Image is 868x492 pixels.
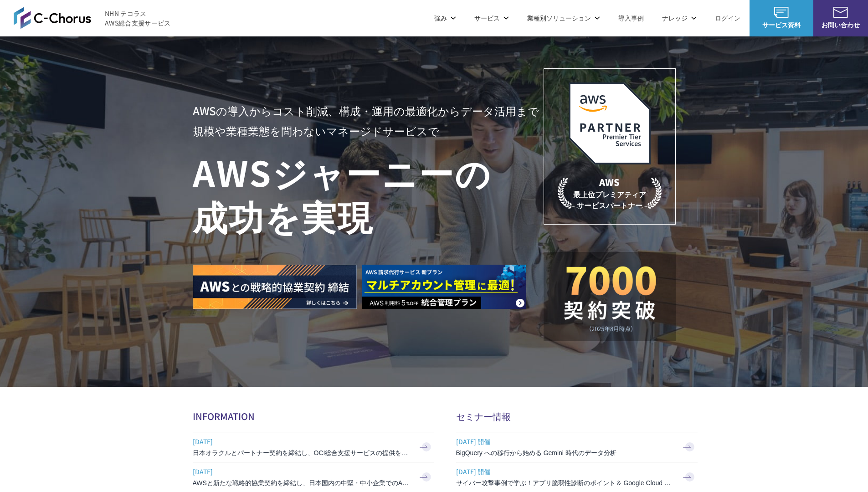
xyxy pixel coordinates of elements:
[456,432,698,462] a: [DATE] 開催 BigQuery への移行から始める Gemini 時代のデータ分析
[193,265,357,309] img: AWSとの戦略的協業契約 締結
[193,101,544,141] p: AWSの導入からコスト削減、 構成・運用の最適化からデータ活用まで 規模や業種業態を問わない マネージドサービスで
[105,9,171,28] span: NHN テコラス AWS総合支援サービス
[456,478,675,487] h3: サイバー攻撃事例で学ぶ！アプリ脆弱性診断のポイント＆ Google Cloud セキュリティ対策
[527,13,600,23] p: 業種別ソリューション
[193,432,434,462] a: [DATE] 日本オラクルとパートナー契約を締結し、OCI総合支援サービスの提供を開始
[750,20,813,30] span: サービス資料
[193,448,411,457] h3: 日本オラクルとパートナー契約を締結し、OCI総合支援サービスの提供を開始
[618,13,644,23] a: 導入事例
[456,448,675,457] h3: BigQuery への移行から始める Gemini 時代のデータ分析
[193,410,434,423] h2: INFORMATION
[599,175,620,189] em: AWS
[456,465,675,478] span: [DATE] 開催
[662,13,697,23] p: ナレッジ
[833,7,848,18] img: お問い合わせ
[193,435,411,448] span: [DATE]
[474,13,509,23] p: サービス
[14,7,171,29] a: AWS総合支援サービス C-Chorus NHN テコラスAWS総合支援サービス
[362,265,526,309] img: AWS請求代行サービス 統合管理プラン
[434,13,456,23] p: 強み
[193,462,434,492] a: [DATE] AWSと新たな戦略的協業契約を締結し、日本国内の中堅・中小企業でのAWS活用を加速
[569,82,651,164] img: AWSプレミアティアサービスパートナー
[456,462,698,492] a: [DATE] 開催 サイバー攻撃事例で学ぶ！アプリ脆弱性診断のポイント＆ Google Cloud セキュリティ対策
[456,435,675,448] span: [DATE] 開催
[813,20,868,30] span: お問い合わせ
[193,150,544,237] h1: AWS ジャーニーの 成功を実現
[14,7,91,29] img: AWS総合支援サービス C-Chorus
[456,410,698,423] h2: セミナー情報
[715,13,740,23] a: ログイン
[774,7,789,18] img: AWS総合支援サービス C-Chorus サービス資料
[558,175,662,210] p: 最上位プレミアティア サービスパートナー
[562,266,657,332] img: 契約件数
[193,465,411,478] span: [DATE]
[193,478,411,487] h3: AWSと新たな戦略的協業契約を締結し、日本国内の中堅・中小企業でのAWS活用を加速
